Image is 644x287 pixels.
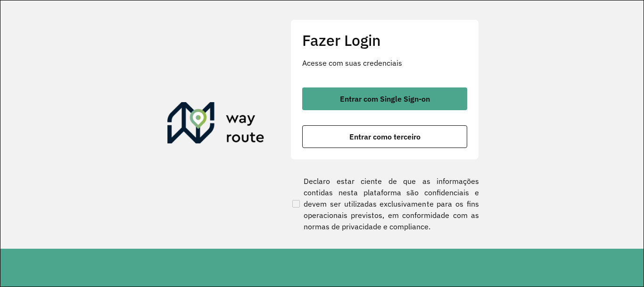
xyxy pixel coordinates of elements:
span: Entrar como terceiro [349,133,421,140]
button: button [302,125,467,148]
img: Roteirizador AmbevTech [167,102,264,148]
h2: Fazer Login [302,31,467,49]
p: Acesse com suas credenciais [302,57,467,69]
label: Declaro estar ciente de que as informações contidas nesta plataforma são confidenciais e devem se... [290,175,479,232]
span: Entrar com Single Sign-on [340,95,430,103]
button: button [302,87,467,110]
